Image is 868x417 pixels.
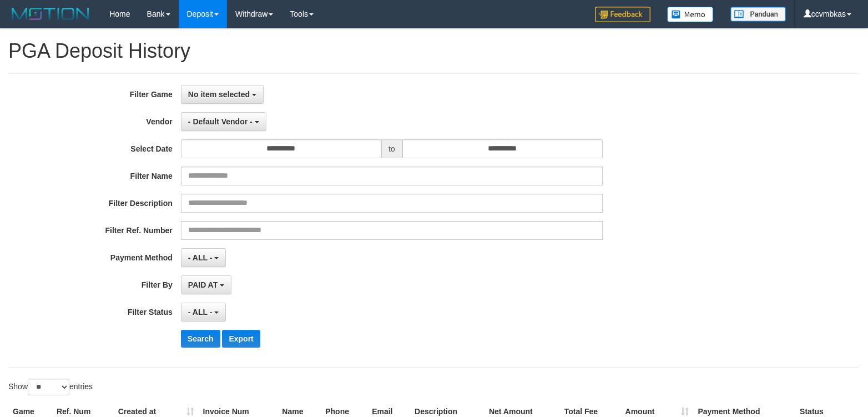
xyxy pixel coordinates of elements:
[181,330,220,348] button: Search
[730,7,786,22] img: panduan.png
[222,330,260,348] button: Export
[188,253,213,262] span: - ALL -
[181,248,226,267] button: - ALL -
[188,280,218,289] span: PAID AT
[181,303,226,321] button: - ALL -
[8,379,93,395] label: Show entries
[8,40,860,62] h1: PGA Deposit History
[188,90,250,99] span: No item selected
[188,117,253,126] span: - Default Vendor -
[181,112,266,131] button: - Default Vendor -
[28,379,69,395] select: Showentries
[8,6,93,22] img: MOTION_logo.png
[188,308,213,316] span: - ALL -
[381,139,402,158] span: to
[667,7,714,22] img: Button%20Memo.svg
[181,275,231,294] button: PAID AT
[595,7,650,22] img: Feedback.jpg
[181,85,264,104] button: No item selected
